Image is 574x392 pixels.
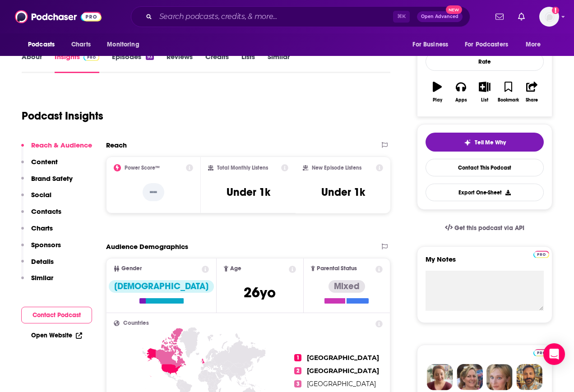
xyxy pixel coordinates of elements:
[22,52,42,73] a: About
[438,217,532,239] a: Get this podcast via API
[417,11,463,22] button: Open AdvancedNew
[533,249,549,258] a: Pro website
[15,8,102,25] img: Podchaser - Follow, Share and Rate Podcasts
[421,14,458,19] span: Open Advanced
[31,257,54,266] p: Details
[426,52,544,71] div: Rate
[543,343,565,365] div: Open Intercom Messenger
[55,52,99,73] a: InsightsPodchaser Pro
[526,97,538,103] div: Share
[106,141,127,149] h2: Reach
[21,240,61,257] button: Sponsors
[539,7,559,27] img: User Profile
[427,364,453,390] img: Sydney Profile
[533,251,549,258] img: Podchaser Pro
[486,364,513,390] img: Jules Profile
[131,6,470,27] div: Search podcasts, credits, & more...
[31,174,73,183] p: Brand Safety
[457,364,483,390] img: Barbara Profile
[533,348,549,356] a: Pro website
[520,76,544,108] button: Share
[294,354,301,361] span: 1
[244,284,276,301] span: 26 yo
[294,380,301,387] span: 3
[31,332,82,339] a: Open Website
[21,157,58,174] button: Content
[321,185,365,199] h3: Under 1k
[22,109,103,123] h1: Podcast Insights
[426,76,449,108] button: Play
[496,76,520,108] button: Bookmark
[455,97,467,103] div: Apps
[519,36,552,53] button: open menu
[533,349,549,356] img: Podchaser Pro
[268,52,290,73] a: Similar
[106,242,188,251] h2: Audience Demographics
[107,38,139,51] span: Monitoring
[475,139,506,146] span: Tell Me Why
[143,183,164,201] p: --
[167,52,193,73] a: Reviews
[459,36,521,53] button: open menu
[230,266,241,272] span: Age
[21,207,61,224] button: Contacts
[31,273,53,282] p: Similar
[156,9,393,24] input: Search podcasts, credits, & more...
[241,52,255,73] a: Lists
[31,240,61,249] p: Sponsors
[539,7,559,27] span: Logged in as ebolden
[464,139,471,146] img: tell me why sparkle
[516,364,542,390] img: Jon Profile
[307,380,376,388] span: [GEOGRAPHIC_DATA]
[454,224,524,232] span: Get this podcast via API
[101,36,151,53] button: open menu
[112,52,154,73] a: Episodes93
[65,36,96,53] a: Charts
[125,165,160,171] h2: Power Score™
[121,266,142,272] span: Gender
[109,280,214,293] div: [DEMOGRAPHIC_DATA]
[21,141,92,157] button: Reach & Audience
[492,9,507,24] a: Show notifications dropdown
[312,165,361,171] h2: New Episode Listens
[514,9,528,24] a: Show notifications dropdown
[31,190,51,199] p: Social
[21,224,53,240] button: Charts
[539,7,559,27] button: Show profile menu
[21,174,73,191] button: Brand Safety
[28,38,55,51] span: Podcasts
[123,320,149,326] span: Countries
[552,7,559,14] svg: Add a profile image
[227,185,270,199] h3: Under 1k
[481,97,488,103] div: List
[217,165,268,171] h2: Total Monthly Listens
[426,255,544,271] label: My Notes
[412,38,448,51] span: For Business
[317,266,357,272] span: Parental Status
[21,257,54,274] button: Details
[393,11,410,23] span: ⌘ K
[21,190,51,207] button: Social
[473,76,496,108] button: List
[21,273,53,290] button: Similar
[446,5,462,14] span: New
[71,38,91,51] span: Charts
[146,54,154,60] div: 93
[307,367,379,375] span: [GEOGRAPHIC_DATA]
[31,224,53,232] p: Charts
[307,354,379,362] span: [GEOGRAPHIC_DATA]
[22,36,66,53] button: open menu
[31,157,58,166] p: Content
[406,36,459,53] button: open menu
[31,207,61,216] p: Contacts
[449,76,472,108] button: Apps
[426,159,544,176] a: Contact This Podcast
[31,141,92,149] p: Reach & Audience
[329,280,365,293] div: Mixed
[426,184,544,201] button: Export One-Sheet
[426,133,544,152] button: tell me why sparkleTell Me Why
[465,38,508,51] span: For Podcasters
[526,38,541,51] span: More
[433,97,442,103] div: Play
